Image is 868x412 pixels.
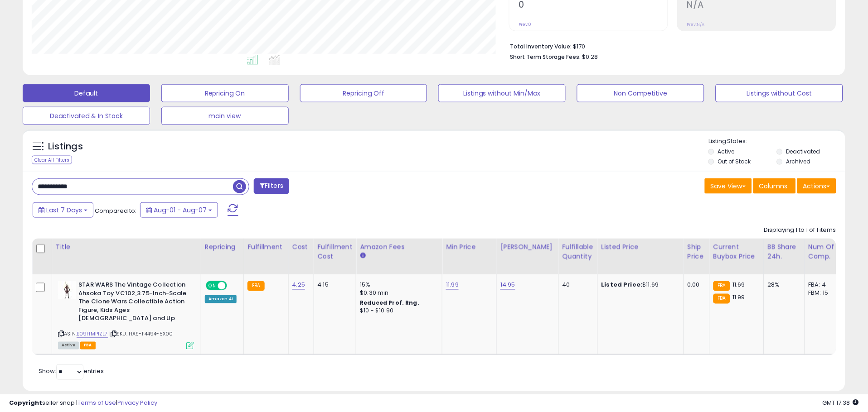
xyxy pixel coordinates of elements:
div: $11.69 [601,281,677,289]
b: STAR WARS The Vintage Collection Ahsoka Toy VC102,3.75-Inch-Scale The Clone Wars Collectible Acti... [78,281,189,326]
div: Num of Comp. [809,242,842,261]
small: FBA [247,281,264,291]
button: Repricing Off [300,84,427,102]
div: Ship Price [688,242,706,261]
img: 41xylqvUywL._SL40_.jpg [58,281,76,299]
button: Repricing On [161,84,289,102]
label: Deactivated [786,148,820,155]
div: Fulfillment Cost [318,242,353,261]
button: Filters [254,178,289,194]
button: main view [161,107,289,125]
div: $0.30 min [360,289,435,297]
span: Last 7 Days [46,206,82,215]
p: Listing States: [708,137,845,146]
span: All listings currently available for purchase on Amazon [58,342,79,350]
div: BB Share 24h. [768,242,801,261]
b: Listed Price: [601,281,643,289]
div: ASIN: [58,281,194,348]
div: FBM: 15 [809,289,839,297]
div: Fulfillment [247,242,284,252]
h5: Listings [48,140,83,153]
a: 11.99 [446,281,459,290]
label: Out of Stock [718,158,751,165]
span: $0.28 [582,53,598,61]
div: Amazon AI [205,295,237,303]
label: Archived [786,158,810,165]
span: 11.99 [732,293,745,302]
div: Min Price [446,242,493,252]
small: FBA [713,281,730,291]
button: Non Competitive [577,84,704,102]
strong: Copyright [9,398,42,407]
span: Show: entries [39,367,104,376]
div: $10 - $10.90 [360,307,435,315]
div: Cost [292,242,310,252]
div: [PERSON_NAME] [500,242,554,252]
button: Listings without Cost [716,84,843,102]
small: Prev: N/A [687,22,705,27]
span: FBA [80,342,96,350]
div: FBA: 4 [809,281,839,289]
div: Listed Price [601,242,680,252]
span: | SKU: HAS-F4494-5X00 [109,331,173,338]
div: Title [56,242,197,252]
div: seller snap | | [9,399,157,407]
b: Total Inventory Value: [510,43,572,50]
div: 28% [768,281,798,289]
button: Save View [705,178,752,194]
b: Reduced Prof. Rng. [360,299,419,307]
a: Privacy Policy [117,398,157,407]
small: FBA [713,294,730,304]
span: 11.69 [732,281,745,289]
span: OFF [226,282,240,290]
div: Repricing [205,242,240,252]
div: Amazon Fees [360,242,438,252]
a: B09HMP1ZL7 [77,331,108,338]
button: Listings without Min/Max [438,84,566,102]
button: Deactivated & In Stock [23,107,150,125]
div: Displaying 1 to 1 of 1 items [764,226,836,235]
a: Terms of Use [78,398,116,407]
button: Last 7 Days [33,202,93,218]
button: Actions [797,178,836,194]
div: 4.15 [318,281,349,289]
div: Clear All Filters [32,156,72,164]
button: Default [23,84,150,102]
span: Compared to: [95,206,136,215]
small: Amazon Fees. [360,252,365,260]
small: Prev: 0 [519,22,532,27]
span: ON [207,282,218,290]
a: 14.95 [500,281,515,290]
span: Aug-01 - Aug-07 [154,206,207,215]
a: 4.25 [292,281,305,290]
div: 0.00 [688,281,703,289]
label: Active [718,148,735,155]
div: Current Buybox Price [713,242,760,261]
button: Columns [753,178,796,194]
b: Short Term Storage Fees: [510,53,581,61]
div: Fulfillable Quantity [563,242,594,261]
button: Aug-01 - Aug-07 [140,202,218,218]
li: $170 [510,40,829,51]
div: 40 [563,281,591,289]
div: 15% [360,281,435,289]
span: Columns [759,182,788,191]
span: 2025-08-15 17:38 GMT [823,398,859,407]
